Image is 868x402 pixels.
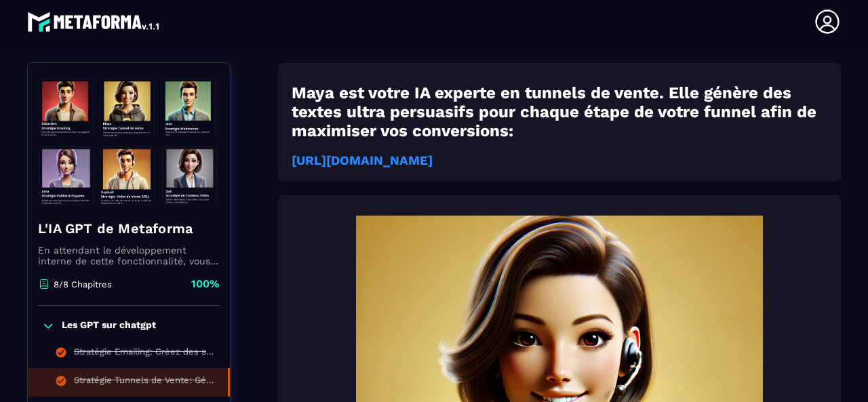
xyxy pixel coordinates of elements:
h4: L'IA GPT de Metaforma [38,219,220,238]
p: 100% [191,277,220,292]
p: 8/8 Chapitres [54,279,112,289]
img: banner [38,73,220,209]
strong: Maya est votre IA experte en tunnels de vente. Elle génère des textes ultra persuasifs pour chaqu... [292,83,816,140]
p: Les GPT sur chatgpt [62,319,156,333]
img: logo [27,8,161,35]
p: En attendant le développement interne de cette fonctionnalité, vous pouvez déjà l’utiliser avec C... [38,245,220,266]
div: Stratégie Emailing: Créez des séquences email irrésistibles qui engagent et convertissent. [74,346,216,361]
div: Stratégie Tunnels de Vente: Générez des textes ultra persuasifs pour maximiser vos conversions [74,375,214,390]
a: [URL][DOMAIN_NAME] [292,153,433,168]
